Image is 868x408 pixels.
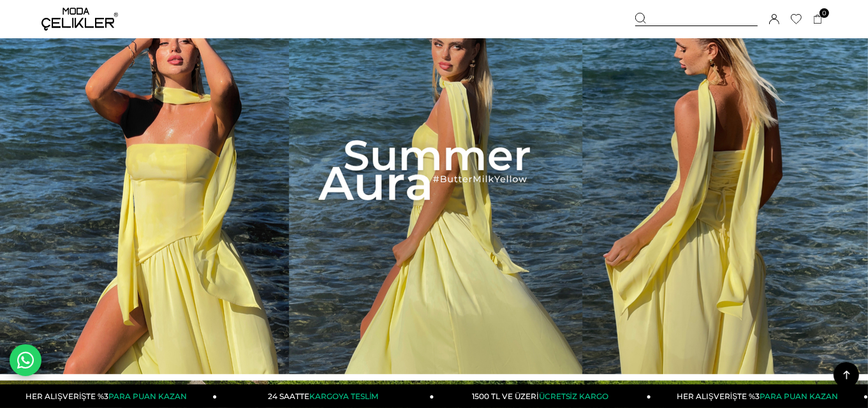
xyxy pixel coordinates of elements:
a: 24 SAATTEKARGOYA TESLİM [217,384,434,408]
a: HER ALIŞVERİŞTE %3PARA PUAN KAZAN [651,384,868,408]
a: 1500 TL VE ÜZERİÜCRETSİZ KARGO [434,384,651,408]
img: logo [41,8,118,31]
span: PARA PUAN KAZAN [760,391,838,401]
span: ÜCRETSİZ KARGO [539,391,608,401]
span: PARA PUAN KAZAN [108,391,187,401]
span: 0 [820,8,829,18]
a: 0 [813,15,823,24]
span: KARGOYA TESLİM [309,391,378,401]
